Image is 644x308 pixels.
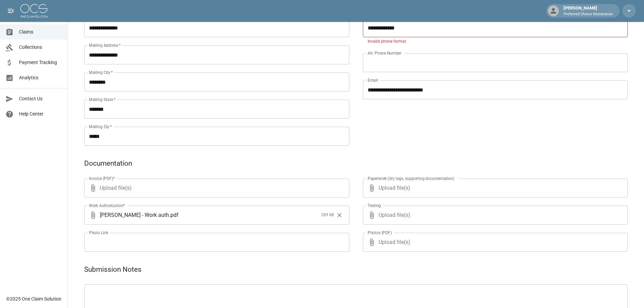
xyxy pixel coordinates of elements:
[89,124,112,129] label: Mailing Zip
[321,212,334,219] span: 289 kB
[19,59,62,66] span: Payment Tracking
[19,74,62,81] span: Analytics
[334,210,345,220] button: Clear
[379,206,610,225] span: Upload file(s)
[169,211,179,219] span: . pdf
[89,69,113,75] label: Mailing City
[368,77,378,83] label: Email
[368,230,392,235] label: Photos (PDF)
[89,230,108,235] label: Photo Link
[368,203,381,208] label: Testing
[561,5,615,17] div: [PERSON_NAME]
[368,38,623,45] p: Invalid phone format.
[379,179,610,198] span: Upload file(s)
[4,4,18,18] button: open drawer
[19,95,62,102] span: Contact Us
[89,176,115,181] label: Invoice (PDF)*
[19,44,62,51] span: Collections
[100,179,331,198] span: Upload file(s)
[564,12,613,17] p: Preferred Choice Restoration
[19,28,62,36] span: Claims
[6,295,61,302] div: © 2025 One Claim Solution
[89,203,125,208] label: Work Authorization*
[19,110,62,118] span: Help Center
[20,4,48,18] img: ocs-logo-white-transparent.png
[379,233,610,252] span: Upload file(s)
[368,176,454,181] label: Paperwork (dry logs, supporting documentation)
[89,42,121,48] label: Mailing Address
[368,50,401,56] label: Alt. Phone Number
[89,97,115,102] label: Mailing State
[100,211,169,219] span: [PERSON_NAME] - Work auth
